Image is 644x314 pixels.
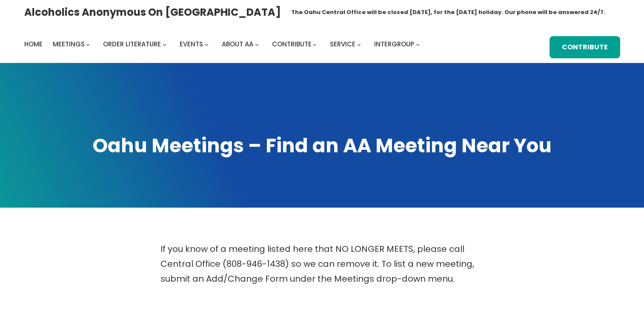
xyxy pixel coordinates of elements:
a: Intergroup [374,38,414,50]
a: Contribute [272,38,312,50]
nav: Intergroup [24,38,423,50]
button: Service submenu [357,43,361,46]
a: Service [330,38,355,50]
span: Events [180,40,203,49]
h1: Oahu Meetings – Find an AA Meeting Near You [24,133,620,159]
button: About AA submenu [255,43,259,46]
button: Intergroup submenu [416,43,420,46]
span: Contribute [272,40,312,49]
button: Meetings submenu [86,43,90,46]
span: Intergroup [374,40,414,49]
a: Home [24,38,43,50]
a: About AA [222,38,253,50]
button: Order Literature submenu [163,43,166,46]
span: Service [330,40,355,49]
span: Home [24,40,43,49]
span: About AA [222,40,253,49]
button: Contribute submenu [313,43,317,46]
span: Meetings [53,40,85,49]
button: Events submenu [205,43,209,46]
span: Order Literature [103,40,161,49]
a: Contribute [550,36,620,59]
a: Events [180,38,203,50]
a: Alcoholics Anonymous on [GEOGRAPHIC_DATA] [24,3,281,21]
a: Meetings [53,38,85,50]
p: If you know of a meeting listed here that NO LONGER MEETS, please call Central Office (808-946-14... [160,242,484,286]
h1: The Oahu Central Office will be closed [DATE], for the [DATE] holiday. Our phone will be answered... [291,8,605,17]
